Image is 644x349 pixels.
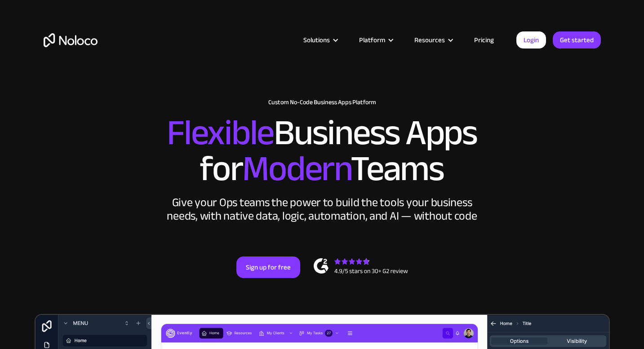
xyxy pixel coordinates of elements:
[463,34,505,46] a: Pricing
[553,31,601,49] a: Get started
[403,34,463,46] div: Resources
[348,34,403,46] div: Platform
[303,34,330,46] div: Solutions
[242,135,351,202] span: Modern
[44,33,98,47] a: home
[44,99,601,106] h1: Custom No-Code Business Apps Platform
[165,196,480,223] div: Give your Ops teams the power to build the tools your business needs, with native data, logic, au...
[516,31,546,49] a: Login
[414,34,445,46] div: Resources
[359,34,385,46] div: Platform
[167,99,274,166] span: Flexible
[292,34,348,46] div: Solutions
[236,256,300,278] a: Sign up for free
[44,115,601,187] h2: Business Apps for Teams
